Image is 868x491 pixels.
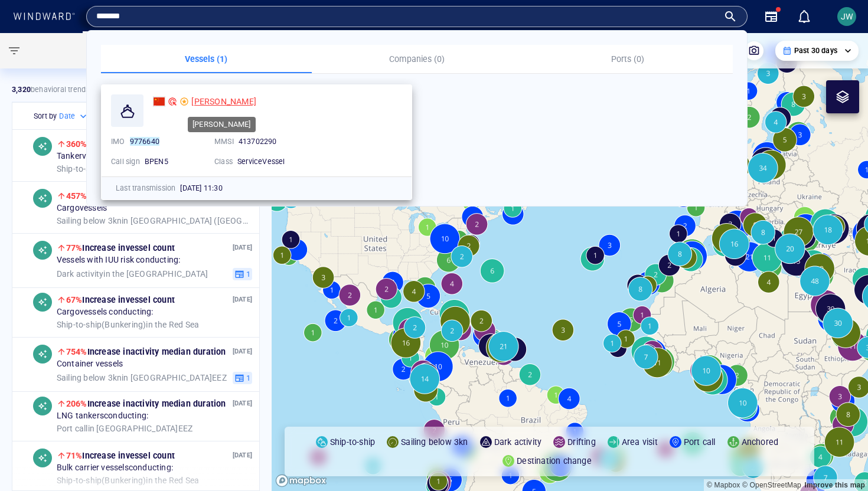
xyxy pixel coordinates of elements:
span: 67% [66,295,83,305]
p: [DATE] [233,346,252,357]
span: Increase in vessel count [66,243,175,253]
span: 457% [66,191,87,201]
h6: Date [59,110,75,122]
a: Mapbox [707,481,740,489]
span: Vessels with IUU risk conducting: [57,255,181,266]
p: Area visit [622,435,658,449]
span: [DATE] 11:30 [180,184,222,192]
div: Notification center [797,9,811,24]
p: Vessels (1) [108,52,305,66]
p: MMSI [214,136,234,147]
span: Ship-to-ship [57,163,102,173]
span: 360% [66,139,87,149]
p: Port call [684,435,716,449]
div: Past 30 days [782,45,851,56]
a: [PERSON_NAME] [153,94,256,109]
span: Port call [57,423,88,433]
button: JW [835,5,859,28]
p: Class [214,156,233,167]
a: OpenStreetMap [742,481,801,489]
span: Sailing below 3kn [57,372,122,382]
span: in [GEOGRAPHIC_DATA] EEZ [57,372,227,383]
div: JOHN WWIS DEMO defined risk: high risk [168,97,177,106]
span: Increase in activity median duration [66,139,226,149]
span: Increase in activity median duration [66,399,226,408]
span: Ship-to-ship ( Bunkering ) [57,319,146,329]
p: Ports (0) [529,52,726,66]
p: IMO [111,136,125,147]
div: Moderate risk due to suspected military affiliation [180,97,189,106]
p: Sailing below 3kn [401,435,468,449]
p: [DATE] [233,294,252,305]
p: Destination change [517,454,592,468]
div: Date [59,110,89,122]
span: 206% [66,399,87,408]
h6: Sort by [34,110,57,122]
span: JW [841,12,853,21]
p: [DATE] [233,450,252,461]
p: [DATE] [233,242,252,253]
button: 1 [233,267,252,280]
span: 1 [244,372,250,383]
span: [PERSON_NAME] [191,97,256,106]
strong: 3,320 [12,85,31,94]
span: Sailing below 3kn [57,215,122,225]
span: 71% [66,451,83,460]
iframe: Chat [818,438,859,482]
span: Bulk carrier vessels conducting: [57,463,173,473]
span: Increase in activity median duration [66,191,226,201]
span: 754% [66,347,87,356]
span: LNG tankers conducting: [57,411,148,421]
span: Cargo vessels conducting: [57,307,154,317]
p: Past 30 days [794,45,837,56]
p: Drifting [567,435,596,449]
span: Dark activity [57,269,104,278]
span: Cargo vessels [57,203,107,214]
span: in the Red Sea [57,319,199,330]
p: Ship-to-ship [330,435,375,449]
span: in the [GEOGRAPHIC_DATA] [57,269,208,279]
canvas: Map [272,33,868,491]
span: 77% [66,243,83,253]
p: behavioral trends (Past 30 days) [12,84,139,95]
button: 1 [233,371,252,384]
mark: 9776640 [130,137,159,146]
span: in [GEOGRAPHIC_DATA] ([GEOGRAPHIC_DATA]) EEZ [57,215,252,226]
span: Container vessels [57,359,123,369]
div: ServiceVessel [237,156,308,167]
p: [DATE] [233,398,252,409]
span: Tanker vessels conducting: [57,151,156,162]
a: Mapbox logo [275,474,327,487]
p: Anchored [742,435,779,449]
p: Call sign [111,156,140,167]
span: in [GEOGRAPHIC_DATA] EEZ [57,423,192,434]
p: Dark activity [494,435,542,449]
span: 1 [244,269,250,279]
span: Increase in activity median duration [66,347,226,356]
span: Increase in vessel count [66,295,175,305]
a: Map feedback [804,481,865,489]
p: Companies (0) [319,52,515,66]
span: 413702290 [239,137,277,146]
span: Increase in vessel count [66,451,175,460]
p: Last transmission [116,183,175,194]
span: BPEN5 [145,157,168,166]
span: in [GEOGRAPHIC_DATA] EEZ [57,163,207,174]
